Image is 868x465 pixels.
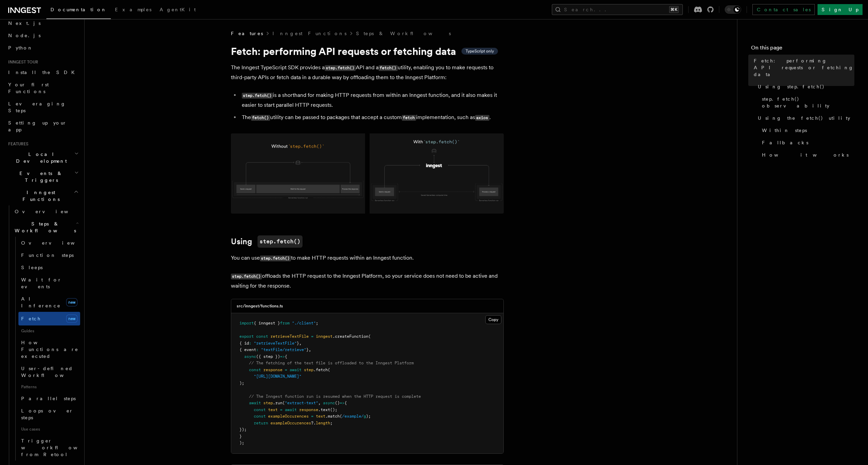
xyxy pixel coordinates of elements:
span: , [309,347,311,352]
span: await [290,367,301,372]
span: How Functions are executed [21,340,78,359]
span: Documentation [50,7,107,12]
span: Overview [15,209,85,214]
span: Python [8,45,33,50]
span: text [316,414,325,419]
span: step [263,401,273,405]
code: fetch [402,115,416,121]
span: { [344,401,347,405]
span: Fetch: performing API requests or fetching data [754,57,854,78]
span: "[URL][DOMAIN_NAME]" [254,374,301,379]
span: ; [330,421,333,425]
span: ); [239,381,244,386]
span: Local Development [5,151,74,164]
span: "./client" [292,321,316,325]
button: Inngest Functions [5,186,80,205]
a: Next.js [5,17,80,29]
span: // The fetching of the text file is offloaded to the Inngest Platform [249,361,414,365]
span: ( [368,334,371,339]
span: "textFile/retrieve" [261,347,306,352]
span: new [66,315,77,323]
span: => [280,354,285,359]
span: : [256,347,259,352]
a: Fetch: performing API requests or fetching data [751,55,854,81]
span: TypeScript only [466,48,494,54]
button: Events & Triggers [5,167,80,186]
span: .match [325,414,340,419]
span: const [254,414,266,419]
span: /example/ [342,414,364,419]
span: Trigger workflows from Retool [21,438,96,457]
button: Copy [485,315,501,324]
span: Using step.fetch() [758,83,825,90]
span: Parallel steps [21,396,76,401]
span: } [239,434,242,439]
span: Within steps [762,127,807,134]
span: async [323,401,335,405]
a: step.fetch() observability [759,93,854,112]
span: async [244,354,256,359]
li: is a shorthand for making HTTP requests from within an Inngest function, and it also makes it eas... [240,90,504,110]
span: Fallbacks [762,139,808,146]
a: Sleeps [18,261,80,274]
span: exampleOccurences [270,421,311,425]
span: = [311,414,313,419]
span: { id [239,341,249,346]
code: step.fetch() [325,65,356,71]
span: Guides [18,325,80,336]
span: { event [239,347,256,352]
h1: Fetch: performing API requests or fetching data [231,45,504,57]
span: How it works [762,151,849,158]
span: ( [328,367,330,372]
a: Function steps [18,249,80,261]
a: Fetchnew [18,312,80,325]
button: Toggle dark mode [725,5,741,14]
a: Within steps [759,124,854,136]
span: Patterns [18,381,80,392]
span: ); [366,414,371,419]
a: Using step.fetch() [755,81,854,93]
a: Setting up your app [5,117,80,136]
span: ); [239,440,244,445]
code: step.fetch() [231,274,262,279]
span: Fetch [21,316,41,321]
span: Wait for events [21,277,62,289]
span: // The Inngest function run is resumed when the HTTP request is complete [249,394,421,399]
a: User-defined Workflows [18,362,80,381]
span: Sleeps [21,265,43,270]
span: , [318,401,321,405]
a: Overview [12,205,80,218]
span: Features [5,141,28,147]
code: step.fetch() [258,235,303,248]
span: Next.js [8,20,41,26]
span: { [285,354,287,359]
p: You can use to make HTTP requests within an Inngest function. [231,253,504,263]
a: AI Inferencenew [18,293,80,312]
span: Inngest Functions [5,189,74,203]
span: .fetch [313,367,328,372]
span: retrieveTextFile [270,334,309,339]
span: => [340,401,344,405]
span: const [254,407,266,412]
span: AgentKit [160,7,196,12]
button: Search...⌘K [552,4,683,15]
span: export [239,334,254,339]
span: Setting up your app [8,120,67,132]
span: import [239,321,254,325]
span: ; [316,321,318,325]
p: offloads the HTTP request to the Inngest Platform, so your service does not need to be active and... [231,271,504,291]
a: Your first Functions [5,78,80,98]
span: new [66,298,77,306]
span: "retrieveTextFile" [254,341,297,346]
span: , [299,341,301,346]
span: }); [239,427,247,432]
a: Node.js [5,29,80,42]
span: Your first Functions [8,82,49,94]
span: response [263,367,282,372]
a: Contact sales [752,4,815,15]
code: fetch() [251,115,270,121]
span: Examples [115,7,151,12]
a: Trigger workflows from Retool [18,435,80,461]
a: Fallbacks [759,136,854,149]
img: Using Fetch offloads the HTTP request to the Inngest Platform [231,133,504,214]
